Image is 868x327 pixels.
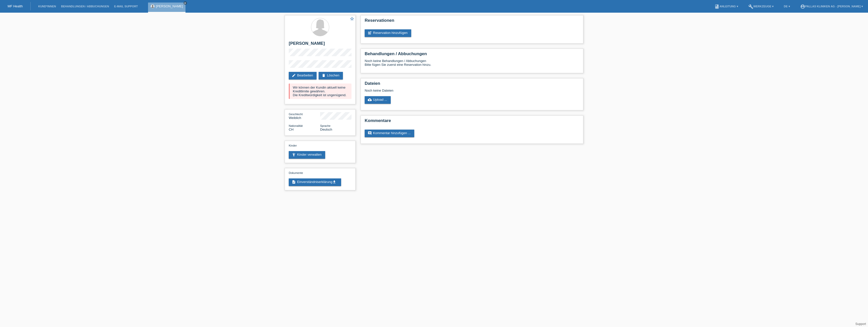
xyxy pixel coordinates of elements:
i: build [748,4,753,9]
i: star_border [350,16,354,21]
a: MF Health [8,4,23,8]
a: buildWerkzeuge ▾ [746,5,776,8]
a: DE ▾ [781,5,792,8]
i: cloud_upload [368,98,372,102]
a: account_circlePallas Kliniken AG - [PERSON_NAME] ▾ [798,5,865,8]
span: Sprache [320,124,330,127]
a: commentKommentar hinzufügen ... [365,130,414,137]
span: Schweiz [289,128,294,131]
div: Noch keine Dateien [365,89,519,92]
i: book [714,4,719,9]
a: editBearbeiten [289,72,317,79]
a: star_border [350,16,354,22]
div: Weiblich [289,112,320,120]
i: close [184,2,187,4]
i: description [292,180,296,184]
span: Nationalität [289,124,303,127]
a: accessibility_newKinder verwalten [289,151,325,159]
a: bookAnleitung ▾ [712,5,740,8]
h2: Kommentare [365,118,579,126]
span: Kinder [289,144,297,147]
i: post_add [368,31,372,35]
i: edit [292,73,296,77]
a: descriptionEinverständniserklärungget_app [289,178,341,186]
a: deleteLöschen [319,72,343,79]
span: Dokumente [289,171,303,174]
i: get_app [332,180,336,184]
a: Support [855,322,866,326]
i: accessibility_new [292,153,296,157]
a: Kund*innen [36,5,58,8]
a: Behandlungen / Abbuchungen [58,5,112,8]
span: Geschlecht [289,113,303,116]
h2: Reservationen [365,18,579,26]
span: Deutsch [320,128,332,131]
a: [PERSON_NAME] [156,4,183,8]
div: Wir können der Kundin aktuell keine Kreditlimite gewähren. Die Kreditwürdigkeit ist ungenügend. [289,84,352,99]
i: account_circle [800,4,805,9]
div: Noch keine Behandlungen / Abbuchungen Bitte fügen Sie zuerst eine Reservation hinzu. [365,59,579,70]
h2: Behandlungen / Abbuchungen [365,51,579,59]
a: cloud_uploadUpload ... [365,96,391,104]
i: comment [368,131,372,135]
a: post_addReservation hinzufügen [365,29,411,37]
h2: [PERSON_NAME] [289,41,352,49]
h2: Dateien [365,81,579,89]
i: delete [322,73,326,77]
a: close [183,1,187,5]
a: E-Mail Support [112,5,140,8]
